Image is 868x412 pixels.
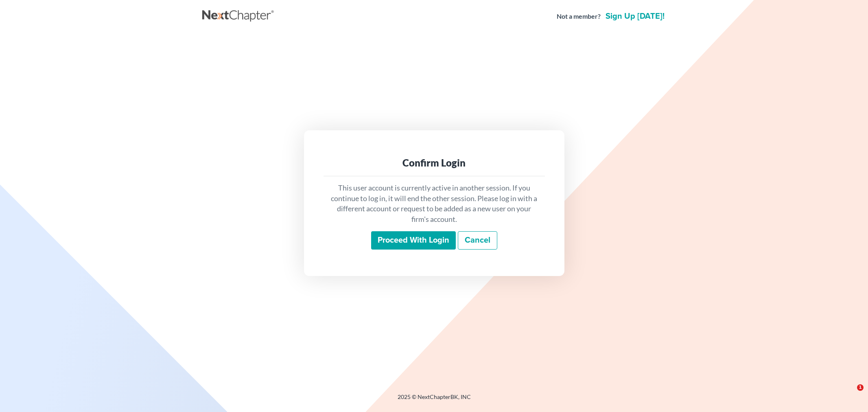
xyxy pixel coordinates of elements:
div: Confirm Login [330,156,538,169]
span: 1 [857,384,864,391]
iframe: Intercom live chat [840,384,860,404]
a: Cancel [458,231,497,250]
strong: Not a member? [557,12,601,21]
a: Sign up [DATE]! [604,12,666,20]
input: Proceed with login [371,231,456,250]
p: This user account is currently active in another session. If you continue to log in, it will end ... [330,183,538,225]
div: 2025 © NextChapterBK, INC [202,393,666,408]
